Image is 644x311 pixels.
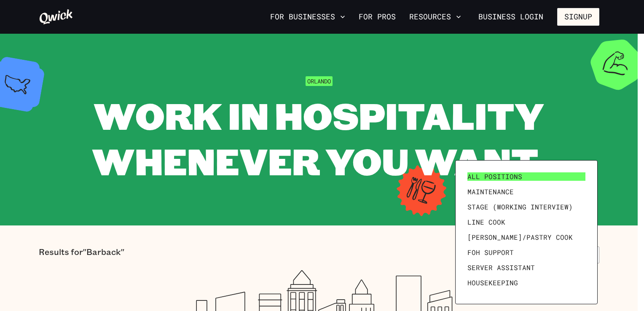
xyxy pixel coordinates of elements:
span: Line Cook [467,218,505,226]
span: Stage (working interview) [467,203,573,211]
span: Maintenance [467,188,514,196]
span: All Positions [467,172,522,181]
span: [PERSON_NAME]/Pastry Cook [467,233,573,241]
span: FOH Support [467,248,514,257]
span: Prep Cook [467,294,505,302]
ul: Filter by position [464,169,589,295]
span: Housekeeping [467,279,518,287]
span: Server Assistant [467,263,535,272]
